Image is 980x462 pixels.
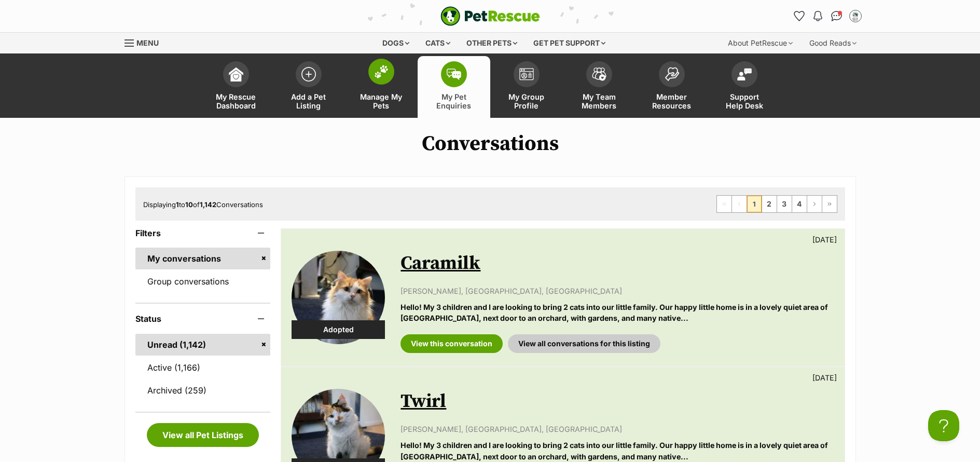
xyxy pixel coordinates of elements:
a: Member Resources [636,56,708,118]
span: Displaying to of Conversations [143,200,263,209]
div: Dogs [375,33,417,53]
a: My conversations [135,248,271,269]
button: My account [847,8,864,24]
img: team-members-icon-5396bd8760b3fe7c0b43da4ab00e1e3bb1a5d9ba89233759b79545d2d3fc5d0d.svg [592,67,606,81]
p: [DATE] [812,234,837,245]
strong: 1 [176,200,179,209]
button: Notifications [810,8,826,24]
a: Group conversations [135,270,271,292]
a: Page 4 [792,196,807,212]
img: member-resources-icon-8e73f808a243e03378d46382f2149f9095a855e16c252ad45f914b54edf8863c.svg [665,67,679,81]
a: Page 3 [777,196,792,212]
iframe: Help Scout Beacon - Open [928,410,959,441]
header: Status [135,314,271,323]
img: help-desk-icon-fdf02630f3aa405de69fd3d07c3f3aa587a6932b1a1747fa1d2bba05be0121f9.svg [737,68,752,80]
p: Hello! My 3 children and I are looking to bring 2 cats into our little family. Our happy little h... [401,302,834,324]
img: logo-e224e6f780fb5917bec1dbf3a21bbac754714ae5b6737aabdf751b685950b380.svg [440,6,540,26]
span: Menu [136,38,159,47]
div: Good Reads [802,33,864,53]
strong: 1,142 [200,200,216,209]
span: Page 1 [747,196,762,212]
img: pet-enquiries-icon-7e3ad2cf08bfb03b45e93fb7055b45f3efa6380592205ae92323e6603595dc1f.svg [447,69,461,80]
a: Conversations [829,8,845,24]
img: Caramilk [292,251,385,344]
strong: 10 [185,200,193,209]
p: Hello! My 3 children and I are looking to bring 2 cats into our little family. Our happy little h... [401,440,834,462]
img: add-pet-listing-icon-0afa8454b4691262ce3f59096e99ab1cd57d4a30225e0717b998d2c9b9846f56.svg [301,67,316,81]
a: Unread (1,142) [135,334,271,356]
a: Menu [125,33,166,51]
p: [DATE] [812,372,837,383]
img: dashboard-icon-eb2f2d2d3e046f16d808141f083e7271f6b2e854fb5c12c21221c1fb7104beca.svg [229,67,243,81]
span: Add a Pet Listing [285,92,332,110]
a: Twirl [401,390,446,413]
span: My Team Members [576,92,623,110]
img: notifications-46538b983faf8c2785f20acdc204bb7945ddae34d4c08c2a6579f10ce5e182be.svg [813,11,822,21]
a: My Group Profile [490,56,563,118]
span: Member Resources [648,92,695,110]
a: My Rescue Dashboard [200,56,272,118]
a: My Pet Enquiries [418,56,490,118]
p: [PERSON_NAME], [GEOGRAPHIC_DATA], [GEOGRAPHIC_DATA] [401,424,834,434]
a: PetRescue [440,6,540,26]
img: chat-41dd97257d64d25036548639549fe6c8038ab92f7586957e7f3b1b290dea8141.svg [831,11,842,21]
span: My Group Profile [503,92,550,110]
span: My Pet Enquiries [431,92,477,110]
div: Cats [418,33,458,53]
ul: Account quick links [791,8,864,24]
span: Manage My Pets [358,92,405,110]
img: Belle Vie Animal Rescue profile pic [850,11,861,21]
span: Support Help Desk [721,92,768,110]
a: Favourites [791,8,808,24]
a: View all conversations for this listing [508,334,660,353]
a: My Team Members [563,56,636,118]
a: Add a Pet Listing [272,56,345,118]
a: Active (1,166) [135,357,271,378]
div: Other pets [459,33,524,53]
div: Get pet support [526,33,613,53]
span: Previous page [732,196,747,212]
a: Support Help Desk [708,56,781,118]
a: Page 2 [762,196,777,212]
img: group-profile-icon-3fa3cf56718a62981997c0bc7e787c4b2cf8bcc04b72c1350f741eb67cf2f40e.svg [519,68,534,80]
span: My Rescue Dashboard [213,92,259,110]
img: manage-my-pets-icon-02211641906a0b7f246fdf0571729dbe1e7629f14944591b6c1af311fb30b64b.svg [374,65,389,78]
a: Next page [807,196,822,212]
div: About PetRescue [721,33,800,53]
a: Archived (259) [135,379,271,401]
a: Caramilk [401,252,480,275]
header: Filters [135,228,271,238]
nav: Pagination [716,195,837,213]
a: View all Pet Listings [147,423,259,447]
p: [PERSON_NAME], [GEOGRAPHIC_DATA], [GEOGRAPHIC_DATA] [401,286,834,296]
a: View this conversation [401,334,503,353]
div: Adopted [292,320,385,339]
a: Manage My Pets [345,56,418,118]
span: First page [717,196,731,212]
a: Last page [822,196,837,212]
